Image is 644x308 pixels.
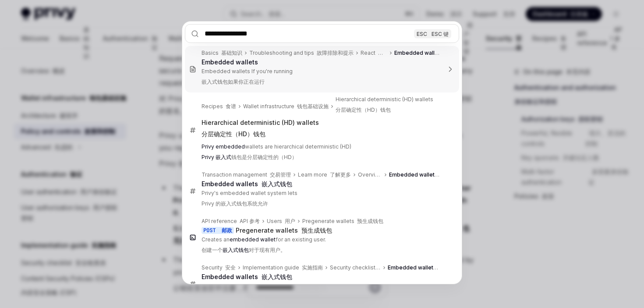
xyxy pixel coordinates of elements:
div: Wallet infrastructure [243,103,329,110]
font: API 参考 [240,218,260,224]
font: 用户 [285,218,295,224]
p: wallets are hierarchical deterministic (HD) [202,143,441,164]
div: Pregenerate wallets [236,227,332,234]
font: 反应 [378,50,389,56]
b: 嵌入式钱包 [223,247,249,253]
p: Embedded wallets If you're running [202,68,441,89]
b: embedded wallet [230,236,276,243]
div: ESC [414,29,451,38]
font: 故障排除和提示 [317,50,354,56]
font: 预生成钱包 [357,218,383,224]
font: 分层确定性（HD）钱包 [336,106,391,113]
b: Embedded wallets [202,180,292,188]
font: 安全 [225,264,236,271]
p: For wallets that users interact [202,283,441,304]
div: Hierarchical deterministic (HD) wallets [202,119,319,142]
font: ESC 键 [432,30,449,37]
div: Pregenerate wallets [302,218,383,225]
font: 嵌入式钱包如果你正在运行 [202,78,265,85]
b: Embedded wallets [389,171,467,178]
font: 嵌入式钱包 [440,171,467,178]
font: 钱包基础设施 [297,103,329,110]
div: Troubleshooting and tips [249,50,354,57]
div: POST [202,227,234,234]
font: 创建一个 对于现有用户。 [202,247,286,253]
font: 嵌入式钱包 [439,264,465,271]
font: 钱包是分层确定性的（HD） [202,154,297,160]
div: Transaction management [202,171,291,178]
div: Learn more [298,171,351,178]
b: Privy 嵌入式 [202,154,231,160]
div: Basics [202,50,242,57]
font: 嵌入式钱包 [262,180,292,188]
b: Privy embedded [202,143,245,150]
font: 预生成钱包 [301,227,332,234]
div: Overview [358,171,382,178]
div: Implementation guide [243,264,323,271]
div: Recipes [202,103,236,110]
font: Privy 的嵌入式钱包系统允许 [202,200,268,207]
font: 了解更多 [330,171,351,178]
b: Embedded wallets [202,273,292,280]
b: Embedded wallets [394,50,443,56]
font: 食谱 [226,103,236,110]
div: Security [202,264,236,271]
div: Security checklist [330,264,381,271]
b: Embedded wallets [202,58,258,66]
div: API reference [202,218,260,225]
div: Hierarchical deterministic (HD) wallets [336,96,433,117]
p: Creates an for an existing user. [202,236,441,257]
font: 嵌入式钱包 [262,273,292,280]
font: 邮政 [222,227,232,234]
div: Users [267,218,295,225]
b: Embedded wallets [388,264,465,271]
font: 分层确定性（HD）钱包 [202,130,265,138]
font: 实施指南 [302,264,323,271]
div: React [361,50,387,57]
font: 基础知识 [221,50,242,56]
p: Privy's embedded wallet system lets [202,190,441,211]
font: 交易管理 [270,171,291,178]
